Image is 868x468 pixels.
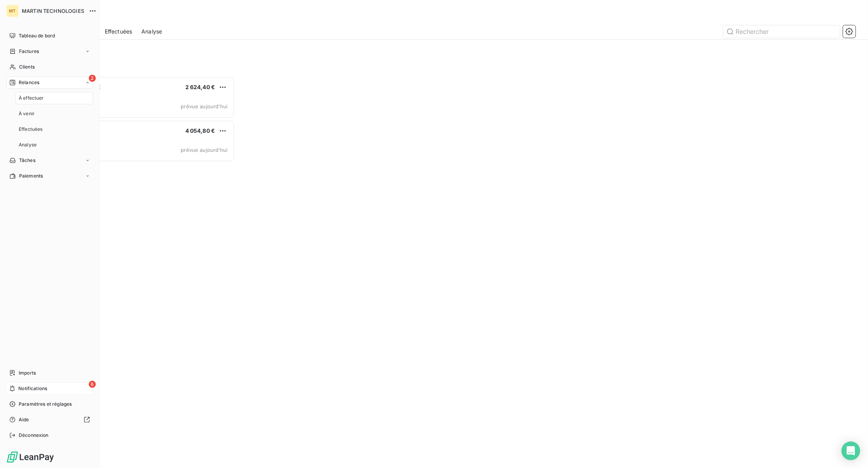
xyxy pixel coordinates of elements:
span: Analyse [141,28,162,35]
div: MT [6,5,19,17]
span: Analyse [19,141,37,148]
a: Aide [6,413,93,426]
span: Tableau de bord [19,32,55,39]
span: 6 [89,381,96,388]
span: MARTIN TECHNOLOGIES [22,8,84,14]
span: Relances [19,79,39,86]
span: Paiements [19,172,43,179]
span: Notifications [18,385,47,392]
div: Open Intercom Messenger [842,442,860,460]
span: Effectuées [105,28,132,35]
span: Factures [19,48,39,55]
img: Logo LeanPay [6,451,55,463]
span: prévue aujourd’hui [181,103,227,109]
input: Rechercher [723,25,840,38]
span: 2 [89,75,96,82]
span: prévue aujourd’hui [181,147,227,153]
span: Imports [19,369,36,377]
span: Clients [19,63,35,70]
span: Déconnexion [19,432,49,439]
span: 2 624,40 € [185,84,215,90]
span: 4 054,80 € [185,127,215,134]
span: Paramètres et réglages [19,401,72,408]
span: À effectuer [19,95,44,102]
span: À venir [19,110,35,117]
span: Tâches [19,157,35,164]
span: Effectuées [19,126,43,133]
span: Aide [19,416,29,423]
